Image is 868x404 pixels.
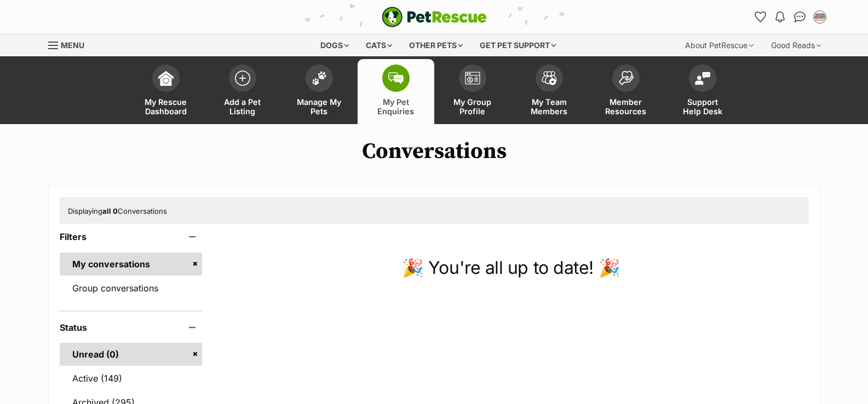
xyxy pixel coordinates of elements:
p: 🎉 You're all up to date! 🎉 [213,255,808,281]
img: group-profile-icon-3fa3cf56718a62981997c0bc7e787c4b2cf8bcc04b72c1350f741eb67cf2f40e.svg [465,72,480,85]
div: About PetRescue [677,34,761,56]
img: Alicia profile pic [814,11,825,22]
img: team-members-icon-5396bd8760b3fe7c0b43da4ab00e1e3bb1a5d9ba89233759b79545d2d3fc5d0d.svg [542,71,557,85]
img: add-pet-listing-icon-0afa8454b4691262ce3f59096e99ab1cd57d4a30225e0717b998d2c9b9846f56.svg [235,71,250,86]
a: PetRescue [382,7,487,27]
a: My Team Members [511,59,588,124]
a: Favourites [752,8,769,26]
div: Other pets [401,34,470,56]
a: Conversations [791,8,809,26]
div: Get pet support [472,34,564,56]
a: Add a Pet Listing [204,59,281,124]
ul: Account quick links [752,8,829,26]
button: My account [811,8,829,26]
div: Cats [358,34,400,56]
span: My Team Members [525,97,574,116]
a: Support Help Desk [664,59,741,124]
a: Manage My Pets [281,59,358,124]
img: manage-my-pets-icon-02211641906a0b7f246fdf0571729dbe1e7629f14944591b6c1af311fb30b64b.svg [312,71,327,85]
img: pet-enquiries-icon-7e3ad2cf08bfb03b45e93fb7055b45f3efa6380592205ae92323e6603595dc1f.svg [388,72,404,84]
img: logo-e224e6f780fb5917bec1dbf3a21bbac754714ae5b6737aabdf751b685950b380.svg [382,7,487,27]
img: chat-41dd97257d64d25036548639549fe6c8038ab92f7586957e7f3b1b290dea8141.svg [794,11,806,22]
a: Group conversations [60,277,203,300]
strong: all 0 [102,207,118,215]
img: member-resources-icon-8e73f808a243e03378d46382f2149f9095a855e16c252ad45f914b54edf8863c.svg [618,71,634,85]
a: Unread (0) [60,343,203,366]
span: Support Help Desk [678,97,727,116]
header: Status [60,323,203,332]
span: My Rescue Dashboard [141,97,191,116]
span: My Group Profile [448,97,497,116]
header: Filters [60,232,203,242]
div: Dogs [313,34,357,56]
img: help-desk-icon-fdf02630f3aa405de69fd3d07c3f3aa587a6932b1a1747fa1d2bba05be0121f9.svg [695,72,710,85]
span: Displaying Conversations [68,207,167,215]
a: My Rescue Dashboard [128,59,204,124]
a: My Group Profile [434,59,511,124]
img: dashboard-icon-eb2f2d2d3e046f16d808141f083e7271f6b2e854fb5c12c21221c1fb7104beca.svg [158,71,174,86]
span: Member Resources [601,97,651,116]
button: Notifications [772,8,789,26]
span: Add a Pet Listing [218,97,267,116]
a: Member Resources [588,59,664,124]
a: My Pet Enquiries [358,59,434,124]
span: Menu [61,40,84,50]
a: Active (149) [60,367,203,390]
span: Manage My Pets [295,97,344,116]
div: Good Reads [763,34,829,56]
img: notifications-46538b983faf8c2785f20acdc204bb7945ddae34d4c08c2a6579f10ce5e182be.svg [775,11,784,22]
a: Menu [48,34,92,54]
a: My conversations [60,253,203,276]
span: My Pet Enquiries [371,97,421,116]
